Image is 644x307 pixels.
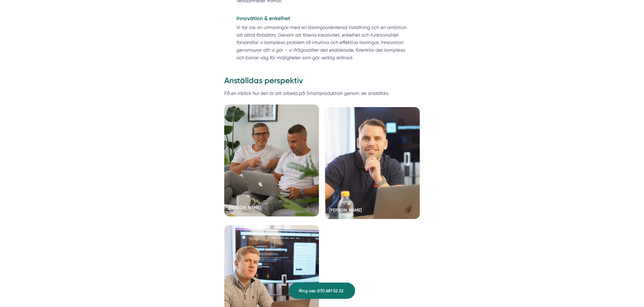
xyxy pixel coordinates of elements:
[224,105,319,216] a: [PERSON_NAME]
[325,107,420,219] a: [PERSON_NAME]
[236,15,290,21] strong: Innovation & enkelhet
[228,204,261,212] h5: [PERSON_NAME]
[299,287,343,294] span: Ring oss: 070 681 52 22
[224,90,420,105] p: Få en inblick hur det är att arbeta på Smartproduktion genom de anställda.
[236,24,408,61] p: Vi tar oss an utmaningar med en lösningsorienterad inställning och en ambition att alltid förbätt...
[329,207,362,215] h5: [PERSON_NAME]
[289,283,355,299] a: Ring oss: 070 681 52 22
[224,75,420,89] h2: Anställdas perspektiv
